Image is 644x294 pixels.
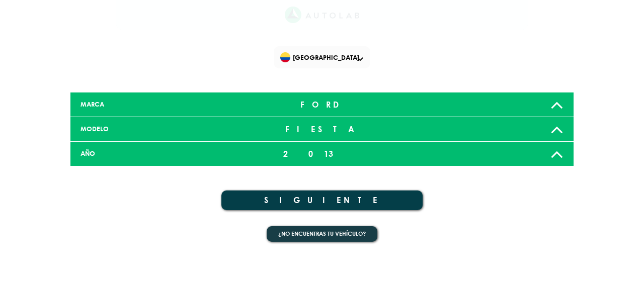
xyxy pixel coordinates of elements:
div: MODELO [73,124,239,134]
div: MARCA [73,100,239,109]
a: MODELO FIESTA [70,117,574,142]
div: Flag of COLOMBIA[GEOGRAPHIC_DATA] [274,46,370,68]
img: Flag of COLOMBIA [280,52,290,62]
div: 2013 [239,144,405,164]
a: Link al sitio de autolab [285,10,360,19]
button: ¿No encuentras tu vehículo? [267,226,377,242]
a: AÑO 2013 [70,142,574,166]
div: FORD [239,94,405,115]
div: FIESTA [239,119,405,139]
div: AÑO [73,149,239,158]
a: MARCA FORD [70,92,574,117]
span: [GEOGRAPHIC_DATA] [280,50,366,64]
button: SIGUIENTE [221,190,423,210]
